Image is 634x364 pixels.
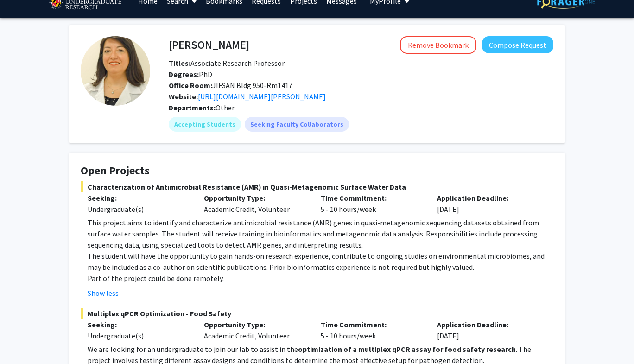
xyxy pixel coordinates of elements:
[81,36,150,106] img: Profile Picture
[7,322,39,357] iframe: Chat
[321,319,423,330] p: Time Commitment:
[88,287,119,299] button: Show less
[482,36,553,53] button: Compose Request to Magaly Toro
[88,204,190,215] div: Undergraduate(s)
[298,345,516,354] strong: optimization of a multiplex qPCR assay for food safety research
[88,250,553,273] p: The student will have the opportunity to gain hands-on research experience, contribute to ongoing...
[437,319,539,330] p: Application Deadline:
[88,273,553,284] p: Part of the project could be done remotely.
[216,103,235,112] span: Other
[204,319,306,330] p: Opportunity Type:
[430,192,546,215] div: [DATE]
[400,36,476,54] button: Remove Bookmark
[314,319,430,341] div: 5 - 10 hours/week
[314,192,430,215] div: 5 - 10 hours/week
[430,319,546,341] div: [DATE]
[88,217,553,250] p: This project aims to identify and characterize antimicrobial resistance (AMR) genes in quasi-meta...
[169,58,190,68] b: Titles:
[198,92,326,101] a: Opens in a new tab
[81,164,553,178] h4: Open Projects
[169,58,285,68] span: Associate Research Professor
[169,103,216,112] b: Departments:
[245,117,349,132] mat-chip: Seeking Faculty Collaborators
[197,319,313,341] div: Academic Credit, Volunteer
[169,81,292,90] span: JIFSAN Bldg 950-Rm1417
[169,70,212,79] span: PhD
[169,81,212,90] b: Office Room:
[169,117,241,132] mat-chip: Accepting Students
[88,192,190,204] p: Seeking:
[81,308,553,319] span: Multiplex qPCR Optimization - Food Safety
[437,192,539,204] p: Application Deadline:
[81,181,553,192] span: Characterization of Antimicrobial Resistance (AMR) in Quasi-Metagenomic Surface Water Data
[169,70,199,79] b: Degrees:
[169,92,198,101] b: Website:
[197,192,313,215] div: Academic Credit, Volunteer
[88,319,190,330] p: Seeking:
[204,192,306,204] p: Opportunity Type:
[321,192,423,204] p: Time Commitment:
[169,36,249,53] h4: [PERSON_NAME]
[88,330,190,341] div: Undergraduate(s)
